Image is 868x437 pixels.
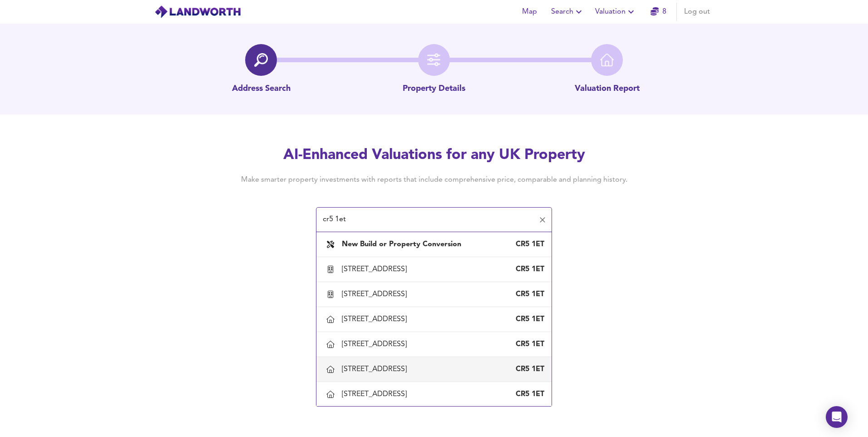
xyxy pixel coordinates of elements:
input: Enter a postcode to start... [320,211,534,228]
div: [STREET_ADDRESS] [342,264,410,274]
div: CR5 1ET [508,239,544,249]
span: Log out [684,5,710,18]
img: search-icon [254,53,268,67]
span: Valuation [595,5,636,18]
h2: AI-Enhanced Valuations for any UK Property [227,145,641,165]
div: CR5 1ET [508,289,544,299]
div: [STREET_ADDRESS] [342,314,410,324]
div: [STREET_ADDRESS] [342,289,410,299]
p: Valuation Report [575,83,640,95]
h4: Make smarter property investments with reports that include comprehensive price, comparable and p... [227,175,641,185]
a: 8 [651,5,666,18]
button: Log out [681,3,714,21]
div: CR5 1ET [508,264,544,274]
div: CR5 1ET [508,364,544,374]
button: Search [547,3,588,21]
div: [STREET_ADDRESS] [342,364,410,374]
img: home-icon [600,53,614,67]
div: CR5 1ET [508,389,544,399]
span: Search [551,5,584,18]
img: filter-icon [427,53,441,67]
p: Property Details [403,83,465,95]
div: [STREET_ADDRESS] [342,339,410,349]
b: New Build or Property Conversion [342,241,461,248]
p: Address Search [232,83,291,95]
div: CR5 1ET [508,314,544,324]
div: CR5 1ET [508,339,544,349]
button: Clear [536,214,549,226]
div: [STREET_ADDRESS] [342,389,410,399]
div: Open Intercom Messenger [826,406,848,428]
button: Valuation [592,3,640,21]
button: 8 [644,3,673,21]
span: Map [518,5,540,18]
img: logo [154,5,241,19]
button: Map [515,3,544,21]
